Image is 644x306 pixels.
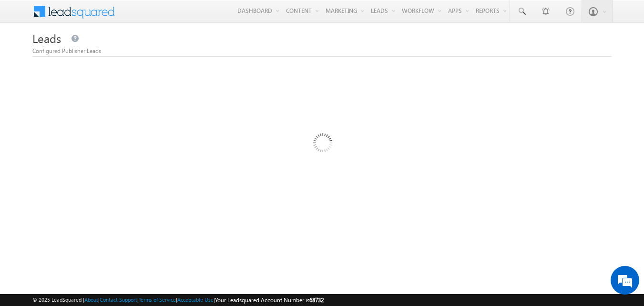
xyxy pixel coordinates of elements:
a: Terms of Service [139,296,176,303]
a: About [84,296,98,303]
span: © 2025 LeadSquared | | | | | [32,295,324,305]
img: Loading... [273,95,371,194]
div: Configured Publisher Leads [32,47,612,55]
span: Your Leadsquared Account Number is [215,296,324,304]
a: Contact Support [100,296,137,303]
a: Acceptable Use [177,296,214,303]
span: 68732 [309,296,324,304]
span: Leads [32,31,61,46]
